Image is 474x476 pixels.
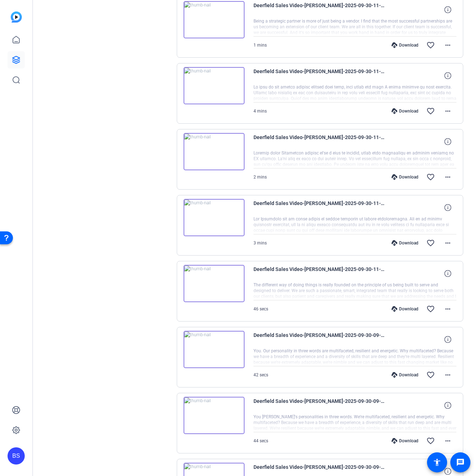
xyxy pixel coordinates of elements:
[253,331,386,348] span: Deerfield Sales Video-[PERSON_NAME]-2025-09-30-09-20-33-944-0
[444,107,452,115] mat-icon: more_horiz
[444,239,452,247] mat-icon: more_horiz
[184,133,245,170] img: thumb-nail
[253,241,267,246] span: 3 mins
[426,437,435,445] mat-icon: favorite_border
[426,371,435,379] mat-icon: favorite_border
[426,305,435,313] mat-icon: favorite_border
[184,331,245,368] img: thumb-nail
[388,42,422,48] div: Download
[388,306,422,312] div: Download
[253,133,386,150] span: Deerfield Sales Video-[PERSON_NAME]-2025-09-30-11-46-21-879-0
[253,109,267,114] span: 4 mins
[388,438,422,444] div: Download
[184,1,245,38] img: thumb-nail
[388,174,422,180] div: Download
[253,265,386,282] span: Deerfield Sales Video-[PERSON_NAME]-2025-09-30-11-41-19-960-0
[433,458,441,467] mat-icon: accessibility
[253,43,267,48] span: 1 mins
[253,372,268,377] span: 42 secs
[444,371,452,379] mat-icon: more_horiz
[253,397,386,414] span: Deerfield Sales Video-[PERSON_NAME]-2025-09-30-09-19-34-858-0
[388,372,422,378] div: Download
[253,306,268,311] span: 46 secs
[253,67,386,84] span: Deerfield Sales Video-[PERSON_NAME]-2025-09-30-11-49-40-897-0
[11,11,22,23] img: blue-gradient.svg
[388,108,422,114] div: Download
[184,265,245,302] img: thumb-nail
[426,107,435,115] mat-icon: favorite_border
[253,1,386,18] span: Deerfield Sales Video-[PERSON_NAME]-2025-09-30-11-54-34-314-0
[444,173,452,181] mat-icon: more_horiz
[444,41,452,49] mat-icon: more_horiz
[184,397,245,434] img: thumb-nail
[426,41,435,49] mat-icon: favorite_border
[253,438,268,443] span: 44 secs
[426,173,435,181] mat-icon: favorite_border
[426,239,435,247] mat-icon: favorite_border
[388,240,422,246] div: Download
[184,67,245,104] img: thumb-nail
[456,458,465,467] mat-icon: message
[8,447,25,465] div: BS
[253,199,386,216] span: Deerfield Sales Video-[PERSON_NAME]-2025-09-30-11-42-45-966-0
[184,199,245,236] img: thumb-nail
[444,437,452,445] mat-icon: more_horiz
[253,175,267,180] span: 2 mins
[444,305,452,313] mat-icon: more_horiz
